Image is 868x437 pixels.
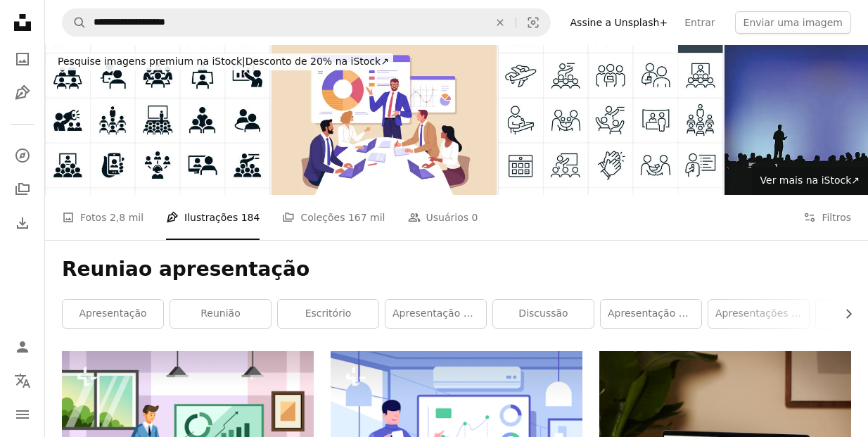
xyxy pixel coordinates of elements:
[676,11,723,34] a: Entrar
[8,400,37,429] button: Menu
[58,56,389,67] span: Desconto de 20% na iStock ↗
[408,195,478,240] a: Usuários 0
[498,45,723,195] img: Ícones de linha fina de convenção e seminário - Traçado editável - Ícones incluem uma convenção, ...
[471,210,478,225] span: 0
[8,333,37,361] a: Entrar / Cadastrar-se
[803,195,851,240] button: Filtros
[8,141,37,170] a: Explorar
[58,56,245,67] span: Pesquise imagens premium na iStock |
[282,195,385,240] a: Coleções 167 mil
[278,300,378,328] a: escritório
[62,8,551,37] form: Pesquise conteúdo visual em todo o site
[63,9,87,36] button: Pesquise na Unsplash
[110,210,143,225] span: 2,8 mil
[45,45,402,79] a: Pesquise imagens premium na iStock|Desconto de 20% na iStock↗
[735,11,851,34] button: Enviar uma imagem
[752,167,868,195] a: Ver mais na iStock↗
[516,9,550,36] button: Pesquisa visual
[272,45,497,195] img: Business Planning concept.
[63,300,163,328] a: apresentação
[708,300,809,328] a: Apresentações de trabalho
[348,210,385,225] span: 167 mil
[62,195,143,240] a: Fotos 2,8 mil
[562,11,677,34] a: Assine a Unsplash+
[493,300,594,328] a: discussão
[8,367,37,395] button: Idioma
[170,300,271,328] a: reunião
[760,175,860,186] span: Ver mais na iStock ↗
[45,45,270,195] img: Ícones de seminários e reuniões de negócios
[601,300,701,328] a: Apresentação digital
[385,300,486,328] a: apresentação do trabalho
[8,45,37,73] a: Fotos
[62,257,851,282] h1: Reuniao apresentação
[8,79,37,107] a: Ilustrações
[8,175,37,203] a: Coleções
[485,9,516,36] button: Limpar
[8,209,37,237] a: Histórico de downloads
[836,300,851,328] button: rolar lista para a direita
